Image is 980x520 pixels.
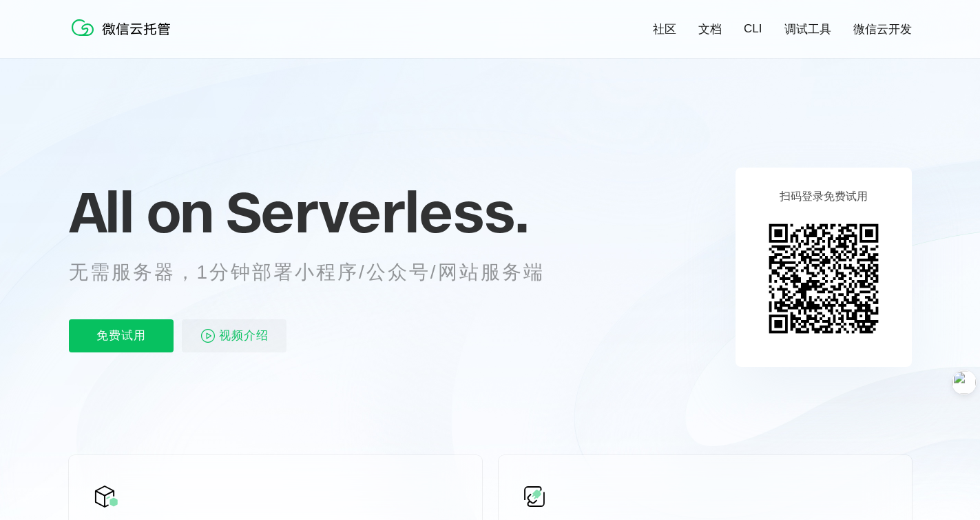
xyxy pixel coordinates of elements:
a: 微信云开发 [853,21,912,37]
a: 调试工具 [784,21,831,37]
span: Serverless. [226,177,528,246]
span: 视频介绍 [219,319,269,352]
p: 扫码登录免费试用 [780,190,868,204]
img: 微信云托管 [69,14,179,41]
p: 免费试用 [69,319,174,352]
span: All on [69,177,213,246]
a: 社区 [653,21,676,37]
a: 文档 [698,21,722,37]
a: 微信云托管 [69,32,179,43]
img: video_play.svg [200,328,216,344]
p: 无需服务器，1分钟部署小程序/公众号/网站服务端 [69,259,570,286]
a: CLI [744,22,762,36]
